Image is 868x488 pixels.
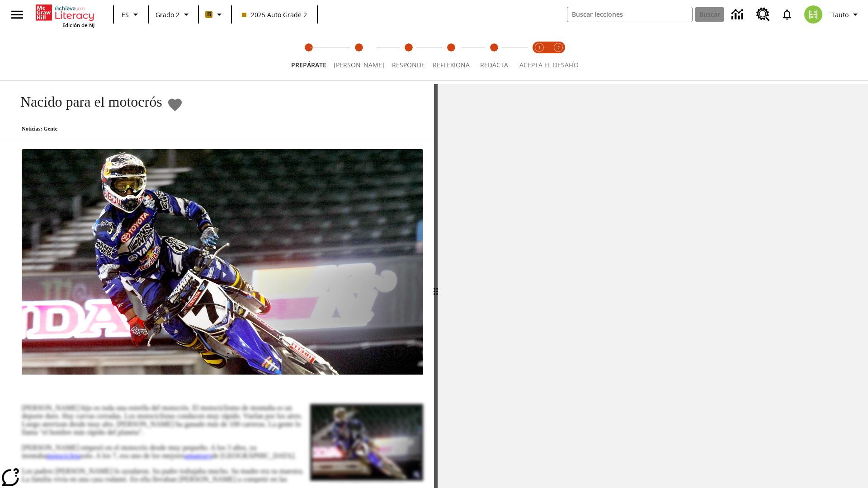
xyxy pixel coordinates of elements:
[122,10,129,19] span: ES
[167,97,183,113] button: Añadir a mis Favoritas - Nacido para el motocrós
[326,31,392,80] button: Lee step 2 of 5
[284,31,334,80] button: Prepárate step 1 of 5
[384,31,433,80] button: Responde step 3 of 5
[519,61,579,69] span: ACEPTA EL DESAFÍO
[831,10,849,19] span: Tauto
[799,3,828,26] button: Escoja un nuevo avatar
[828,6,864,23] button: Perfil/Configuración
[36,3,94,28] div: Portada
[438,84,868,488] div: activity
[291,61,326,69] span: Prepárate
[11,126,183,132] p: Noticias: Gente
[775,3,799,26] a: Notificaciones
[751,2,775,27] a: Centro de recursos, Se abrirá en una pestaña nueva.
[425,31,477,80] button: Reflexiona step 4 of 5
[334,61,384,69] span: [PERSON_NAME]
[152,6,195,23] button: Grado: Grado 2, Elige un grado
[804,5,822,23] img: avatar image
[156,10,179,19] span: Grado 2
[557,45,560,51] text: 2
[526,31,552,80] button: Acepta el desafío lee step 1 of 2
[22,149,423,375] img: El corredor de motocrós James Stewart vuela por los aires en su motocicleta de montaña
[545,31,571,80] button: Acepta el desafío contesta step 2 of 2
[207,9,211,20] span: B
[434,84,438,488] div: Pulsa la tecla de intro o la barra espaciadora y luego presiona las flechas de derecha e izquierd...
[242,10,307,19] span: 2025 Auto Grade 2
[480,61,508,69] span: Redacta
[392,61,425,69] span: Responde
[11,94,162,110] h1: Nacido para el motocrós
[117,6,146,23] button: Lenguaje: ES, Selecciona un idioma
[4,1,30,28] button: Abrir el menú lateral
[538,45,541,51] text: 1
[470,31,518,80] button: Redacta step 5 of 5
[567,7,692,22] input: Buscar campo
[202,6,228,23] button: Boost El color de la clase es anaranjado claro. Cambiar el color de la clase.
[433,61,470,69] span: Reflexiona
[726,2,751,27] a: Centro de información
[62,22,94,28] span: Edición de NJ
